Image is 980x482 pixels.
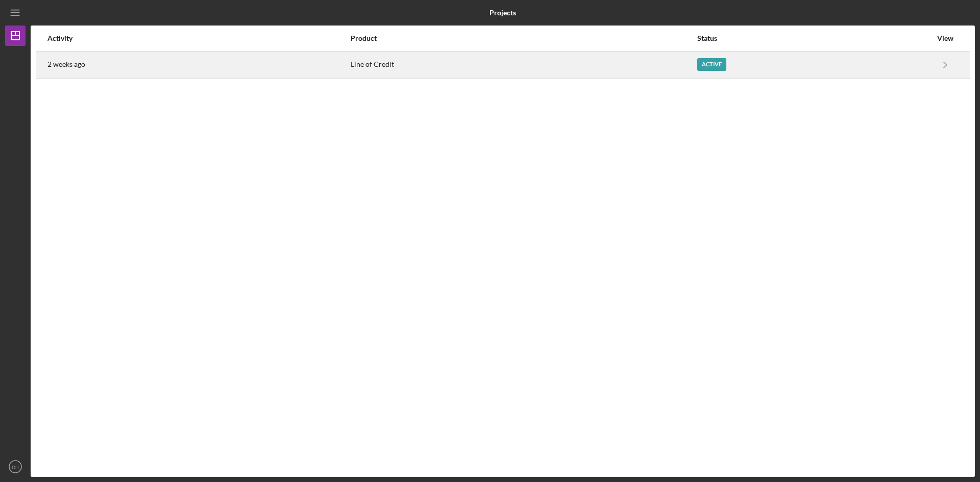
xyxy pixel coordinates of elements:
[697,34,932,42] div: Status
[47,34,350,42] div: Activity
[351,34,697,42] div: Product
[489,9,516,17] b: Projects
[351,52,697,78] div: Line of Credit
[47,60,85,68] time: 2025-09-04 18:20
[12,464,19,470] text: RH
[933,34,958,42] div: View
[697,58,726,71] div: Active
[5,456,26,477] button: RH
